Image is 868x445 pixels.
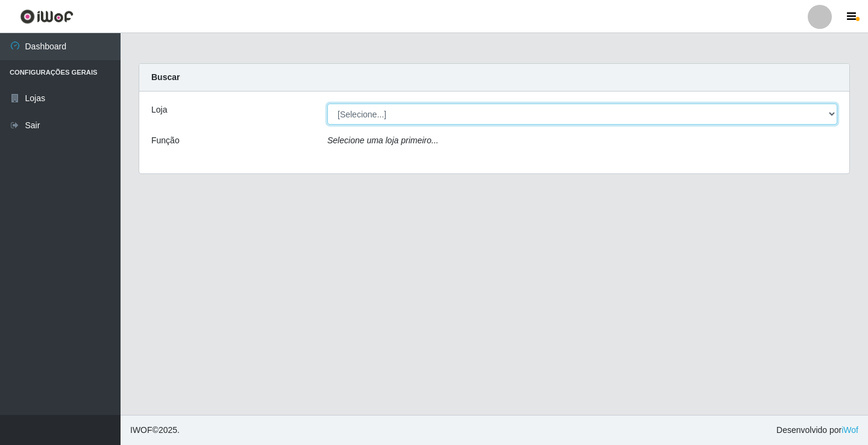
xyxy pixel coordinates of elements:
[151,72,180,82] strong: Buscar
[841,425,858,435] a: iWof
[151,104,167,116] label: Loja
[20,9,74,24] img: CoreUI Logo
[130,424,180,437] span: © 2025 .
[327,135,438,145] i: Selecione uma loja primeiro...
[130,425,153,435] span: IWOF
[151,134,180,147] label: Função
[776,424,858,437] span: Desenvolvido por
